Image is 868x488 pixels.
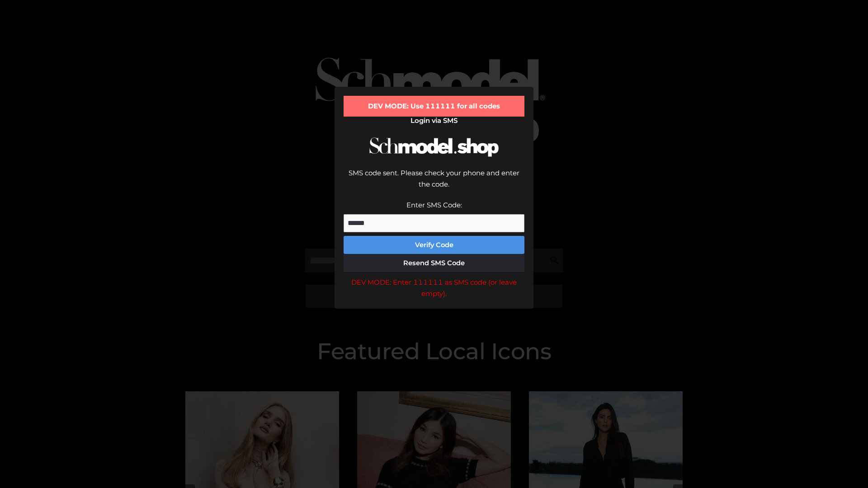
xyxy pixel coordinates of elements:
div: DEV MODE: Use 111111 for all codes [344,96,524,117]
button: Resend SMS Code [344,254,524,272]
label: Enter SMS Code: [406,201,462,209]
h2: Login via SMS [344,117,524,125]
img: Schmodel Logo [366,129,502,165]
div: SMS code sent. Please check your phone and enter the code. [344,167,524,199]
button: Verify Code [344,236,524,254]
div: DEV MODE: Enter 111111 as SMS code (or leave empty). [344,277,524,300]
